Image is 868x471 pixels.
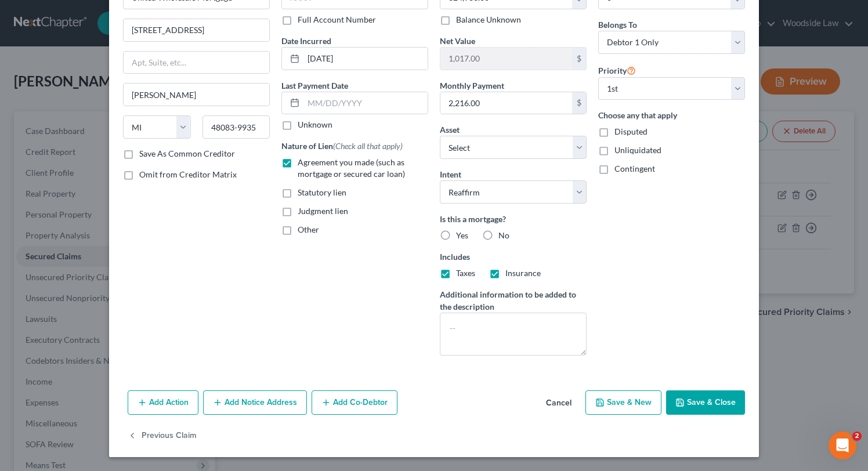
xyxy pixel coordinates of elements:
button: Save & Close [666,390,745,415]
label: Date Incurred [281,35,331,47]
span: Agreement you made (such as mortgage or secured car loan) [298,157,405,179]
div: $ [572,92,586,114]
div: $ [572,48,586,70]
label: Last Payment Date [281,79,348,92]
input: 0.00 [440,92,572,114]
span: Other [298,224,319,234]
label: Additional information to be added to the description [440,288,587,313]
input: 0.00 [440,48,572,70]
label: Net Value [440,35,475,47]
input: Enter city... [124,84,269,106]
label: Unknown [298,119,332,131]
button: Add Action [128,390,198,415]
button: Add Notice Address [203,390,307,415]
input: MM/DD/YYYY [303,92,428,114]
span: Yes [456,230,468,240]
span: Insurance [505,268,541,278]
label: Priority [598,63,636,77]
input: Apt, Suite, etc... [124,52,269,74]
button: Add Co-Debtor [312,390,397,415]
span: Disputed [614,126,648,136]
iframe: Intercom live chat [829,432,856,459]
span: Contingent [614,164,655,173]
span: (Check all that apply) [333,141,403,151]
label: Monthly Payment [440,79,504,92]
span: 2 [852,432,862,441]
label: Save As Common Creditor [139,148,235,160]
input: Enter address... [124,19,269,41]
span: Unliquidated [614,145,661,155]
button: Save & New [585,390,661,415]
span: Statutory lien [298,187,346,197]
label: Balance Unknown [456,14,521,26]
input: MM/DD/YYYY [303,48,428,70]
span: Omit from Creditor Matrix [139,169,237,179]
button: Previous Claim [128,424,197,448]
span: No [498,230,509,240]
label: Full Account Number [298,14,376,26]
button: Cancel [537,392,581,415]
label: Includes [440,251,587,263]
input: Enter zip... [202,115,270,139]
span: Judgment lien [298,206,348,216]
label: Intent [440,168,461,180]
label: Choose any that apply [598,109,745,121]
span: Asset [440,125,460,135]
label: Is this a mortgage? [440,213,587,225]
span: Belongs To [598,20,637,30]
span: Taxes [456,268,475,278]
label: Nature of Lien [281,140,403,152]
